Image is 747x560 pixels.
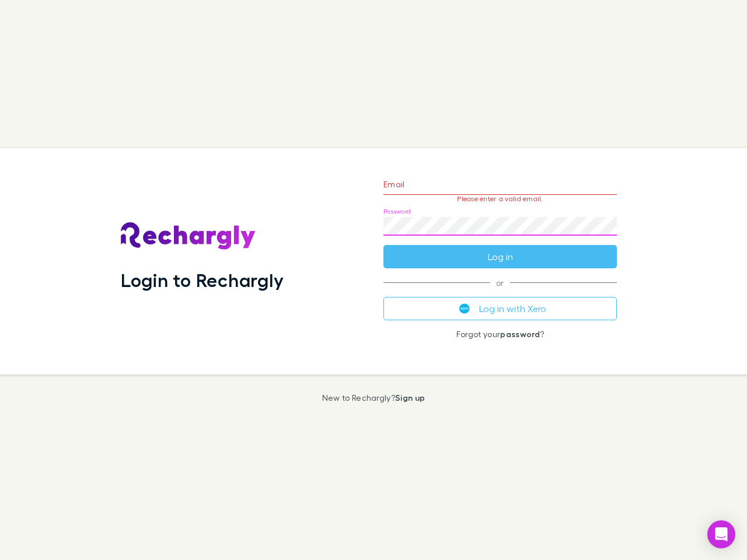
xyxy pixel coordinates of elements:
[383,282,617,283] span: or
[121,222,256,250] img: Rechargly's Logo
[383,330,617,339] p: Forgot your ?
[707,520,735,548] div: Open Intercom Messenger
[383,207,411,216] label: Password
[395,393,425,402] a: Sign up
[383,195,617,203] p: Please enter a valid email.
[500,329,540,339] a: password
[383,245,617,268] button: Log in
[383,297,617,320] button: Log in with Xero
[121,269,284,291] h1: Login to Rechargly
[322,393,425,402] p: New to Rechargly?
[459,303,470,314] img: Xero's logo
